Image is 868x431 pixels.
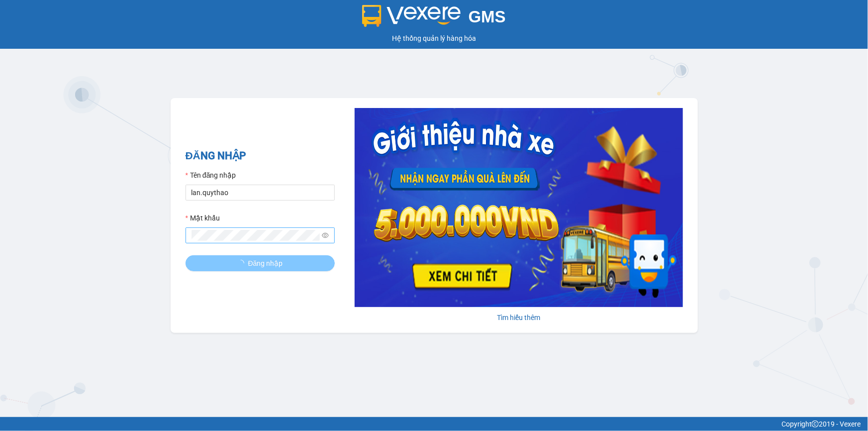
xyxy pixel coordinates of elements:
[362,5,461,27] img: logo 2
[2,33,866,44] div: Hệ thống quản lý hàng hóa
[812,421,819,428] span: copyright
[237,260,248,267] span: loading
[192,230,320,241] input: Mật khẩu
[469,7,506,26] span: GMS
[186,148,335,164] h2: ĐĂNG NHẬP
[322,232,329,239] span: eye
[362,15,506,23] a: GMS
[186,255,335,271] button: Đăng nhập
[186,170,236,181] label: Tên đăng nhập
[355,108,683,307] img: banner-0
[186,213,220,223] label: Mật khẩu
[248,258,283,269] span: Đăng nhập
[355,312,683,323] div: Tìm hiểu thêm
[7,419,861,430] div: Copyright 2019 - Vexere
[186,185,335,201] input: Tên đăng nhập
